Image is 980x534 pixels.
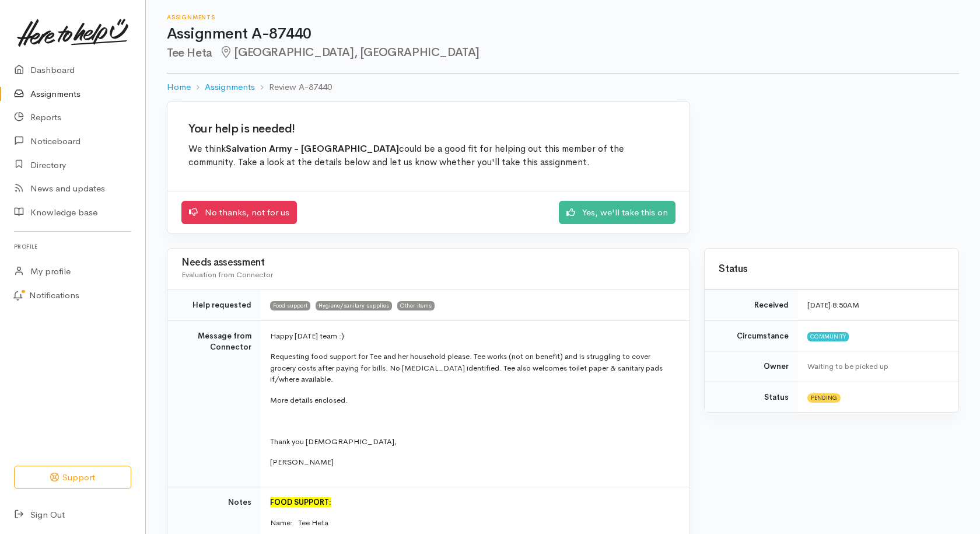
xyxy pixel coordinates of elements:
[705,320,798,351] td: Circumstance
[255,81,332,94] li: Review A-87440
[270,517,675,529] p: Name: Tee Heta
[181,201,297,225] a: No thanks, not for us
[14,239,131,254] h6: Profile
[270,456,675,468] p: [PERSON_NAME]
[559,201,675,225] a: Yes, we'll take this on
[14,466,131,490] button: Support
[270,330,675,342] p: Happy [DATE] team :)
[181,270,273,280] span: Evaluation from Connector
[270,497,331,507] font: FOOD SUPPORT:
[167,26,959,43] h1: Assignment A-87440
[188,142,668,170] p: We think could be a good fit for helping out this member of the community. Take a look at the det...
[705,351,798,382] td: Owner
[270,436,675,448] p: Thank you [DEMOGRAPHIC_DATA],
[205,81,255,94] a: Assignments
[705,290,798,321] td: Received
[188,123,668,135] h2: Your help is needed!
[270,301,310,310] span: Food support
[807,361,944,372] div: Waiting to be picked up
[316,301,392,310] span: Hygiene/sanitary supplies
[270,351,675,385] p: Requesting food support for Tee and her household please. Tee works (not on benefit) and is strug...
[807,300,859,310] time: [DATE] 8:50AM
[167,320,261,487] td: Message from Connector
[807,393,841,403] span: Pending
[167,81,191,94] a: Home
[167,14,959,20] h6: Assignments
[167,290,261,321] td: Help requested
[181,257,675,268] h3: Needs assessment
[719,264,944,275] h3: Status
[705,382,798,412] td: Status
[219,45,480,60] span: [GEOGRAPHIC_DATA], [GEOGRAPHIC_DATA]
[167,46,959,60] h2: Tee Heta
[807,332,849,341] span: Community
[226,143,399,155] b: Salvation Army - [GEOGRAPHIC_DATA]
[397,301,435,310] span: Other items
[167,74,959,101] nav: breadcrumb
[270,395,675,406] p: More details enclosed.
